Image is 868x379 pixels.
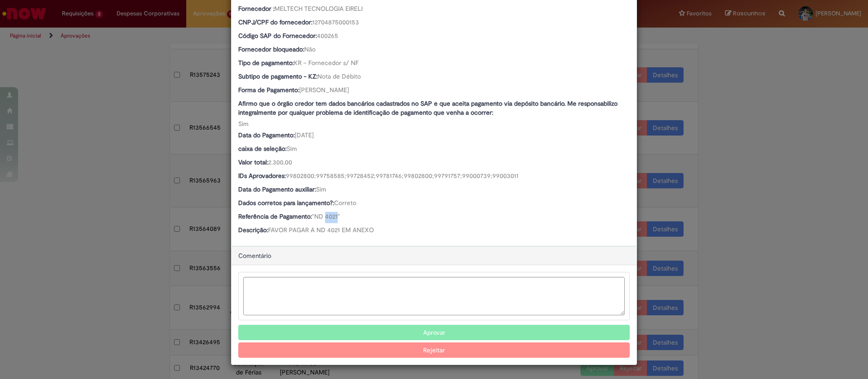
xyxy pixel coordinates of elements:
b: Subtipo de pagamento - KZ: [238,72,317,80]
span: [DATE] [295,131,314,139]
span: Sim [238,120,249,128]
b: Data do Pagamento: [238,131,295,139]
b: caixa de seleção: [238,145,287,153]
span: KR – Fornecedor s/ NF [294,59,359,67]
span: [PERSON_NAME] [299,86,349,94]
b: Fornecedor bloqueado: [238,45,304,53]
b: Valor total: [238,158,268,166]
span: Correto [334,199,356,207]
span: 99802800;99758585;99728452;99781746;99802800;99791757;99000739;99003011 [286,172,519,180]
b: IDs Aprovadores: [238,172,286,180]
b: Afirmo que o órgão credor tem dados bancários cadastrados no SAP e que aceita pagamento via depós... [238,99,618,117]
b: CNPJ/CPF do fornecedor: [238,18,312,26]
button: Rejeitar [238,342,630,358]
span: Sim [287,145,297,153]
b: Data do Pagamento auxiliar: [238,185,316,193]
b: Dados corretos para lançamento?: [238,199,334,207]
b: Forma de Pagamento: [238,86,299,94]
span: MELTECH TECNOLOGIA EIRELI [274,5,363,13]
span: FAVOR PAGAR A ND 4021 EM ANEXO [268,226,374,234]
span: Nota de Débito [317,72,361,80]
b: Descrição: [238,226,268,234]
span: Comentário [238,252,271,260]
span: 2.300,00 [268,158,292,166]
span: 12704875000153 [312,18,359,26]
b: Tipo de pagamento: [238,59,294,67]
button: Aprovar [238,325,630,340]
b: Referência de Pagamento: [238,212,312,220]
b: Código SAP do Fornecedor: [238,32,317,40]
span: 400265 [317,32,338,40]
b: Fornecedor : [238,5,274,13]
span: Sim [316,185,326,193]
span: "ND 4021" [312,212,340,220]
span: Não [304,45,316,53]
